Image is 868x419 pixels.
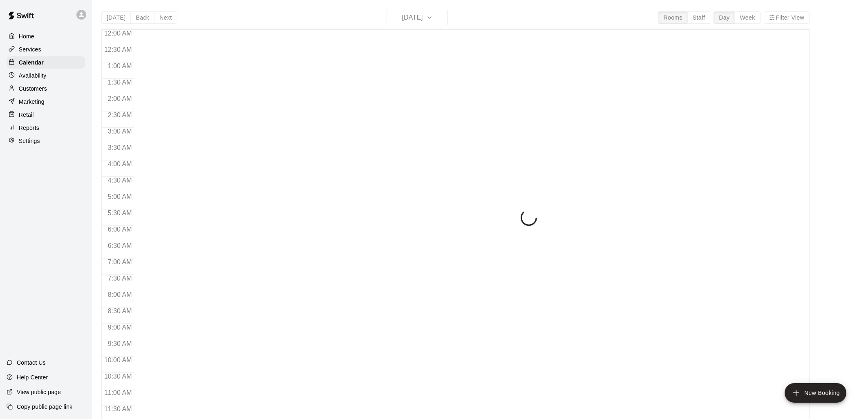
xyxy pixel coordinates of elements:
[7,122,85,134] a: Reports
[106,324,134,331] span: 9:00 AM
[102,389,134,396] span: 11:00 AM
[102,30,134,37] span: 12:00 AM
[19,124,39,132] p: Reports
[19,45,41,53] p: Services
[7,43,85,56] a: Services
[7,82,85,95] a: Customers
[19,58,44,67] p: Calendar
[106,259,134,265] span: 7:00 AM
[19,111,34,119] p: Retail
[17,388,61,396] p: View public page
[19,32,34,40] p: Home
[102,46,134,53] span: 12:30 AM
[19,137,40,145] p: Settings
[106,95,134,102] span: 2:00 AM
[7,96,85,108] a: Marketing
[106,62,134,69] span: 1:00 AM
[19,98,45,106] p: Marketing
[785,383,846,403] button: add
[106,340,134,347] span: 9:30 AM
[106,275,134,282] span: 7:30 AM
[106,128,134,135] span: 3:00 AM
[17,359,46,367] p: Contact Us
[7,30,85,42] a: Home
[7,135,85,147] a: Settings
[106,242,134,249] span: 6:30 AM
[102,406,134,412] span: 11:30 AM
[7,69,85,82] a: Availability
[19,85,47,93] p: Customers
[106,226,134,233] span: 6:00 AM
[106,177,134,184] span: 4:30 AM
[106,79,134,86] span: 1:30 AM
[17,373,48,381] p: Help Center
[102,357,134,363] span: 10:00 AM
[7,109,85,121] a: Retail
[106,193,134,200] span: 5:00 AM
[17,403,72,411] p: Copy public page link
[106,209,134,216] span: 5:30 AM
[7,56,85,69] a: Calendar
[106,144,134,151] span: 3:30 AM
[106,160,134,167] span: 4:00 AM
[19,71,47,80] p: Availability
[106,308,134,314] span: 8:30 AM
[106,291,134,298] span: 8:00 AM
[102,373,134,380] span: 10:30 AM
[106,111,134,118] span: 2:30 AM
